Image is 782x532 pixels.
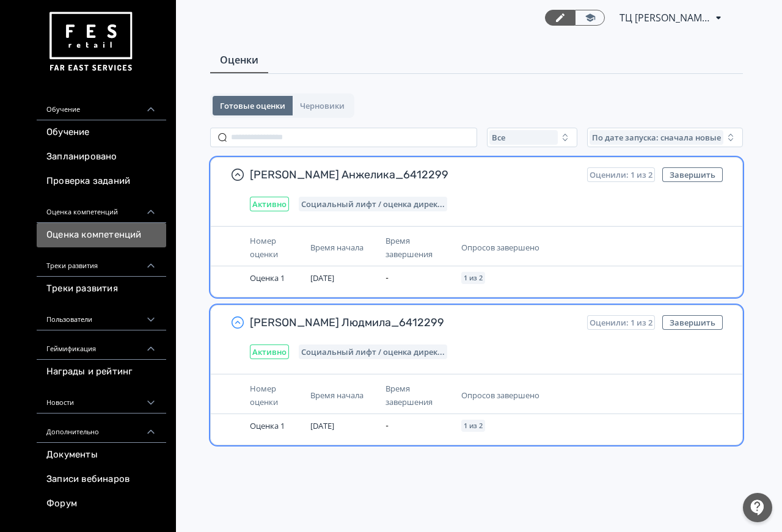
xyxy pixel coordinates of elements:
button: По дате запуска: сначала новые [587,128,743,147]
span: [PERSON_NAME] Анжелика_6412299 [250,167,577,182]
span: Время завершения [386,383,433,407]
a: Обучение [37,120,166,145]
span: Номер оценки [250,235,278,260]
span: [PERSON_NAME] Людмила_6412299 [250,315,577,330]
td: - [381,266,456,290]
span: Активно [252,347,287,357]
span: Опросов завершено [461,390,539,401]
span: Оценка 1 [250,272,285,283]
span: Время завершения [386,235,433,260]
span: Оценки [220,53,258,67]
button: Черновики [293,96,352,115]
span: [DATE] [310,272,334,283]
span: Опросов завершено [461,242,539,253]
span: Готовые оценки [220,101,285,111]
span: Время начала [310,242,364,253]
div: Геймификация [37,330,166,360]
a: Переключиться в режим ученика [575,10,605,26]
div: Новости [37,384,166,414]
button: Завершить [662,315,723,330]
button: Все [487,128,577,147]
span: 1 из 2 [464,422,483,429]
a: Награды и рейтинг [37,360,166,384]
span: По дате запуска: сначала новые [592,133,721,142]
a: Документы [37,443,166,467]
span: Все [492,133,505,142]
span: Черновики [300,101,345,111]
span: [DATE] [310,420,334,431]
button: Завершить [662,167,723,182]
a: Запланировано [37,145,166,169]
td: - [381,414,456,437]
div: Дополнительно [37,414,166,443]
a: Оценка компетенций [37,223,166,247]
a: Проверка заданий [37,169,166,194]
a: Форум [37,492,166,516]
a: Записи вебинаров [37,467,166,492]
span: Активно [252,199,287,209]
span: Номер оценки [250,383,278,407]
span: Оценили: 1 из 2 [590,318,652,327]
span: Социальный лифт / оценка директора магазина [301,199,445,209]
div: Оценка компетенций [37,194,166,223]
span: Время начала [310,390,364,401]
img: https://files.teachbase.ru/system/account/57463/logo/medium-936fc5084dd2c598f50a98b9cbe0469a.png [46,7,134,76]
span: ТЦ Макси Архангельск СИН 6412299 [619,10,711,25]
span: Социальный лифт / оценка директора магазина [301,347,445,357]
div: Пользователи [37,301,166,330]
a: Треки развития [37,277,166,301]
div: Обучение [37,91,166,120]
span: Оценили: 1 из 2 [590,170,652,180]
button: Готовые оценки [213,96,293,115]
div: Треки развития [37,247,166,277]
span: 1 из 2 [464,274,483,282]
span: Оценка 1 [250,420,285,431]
